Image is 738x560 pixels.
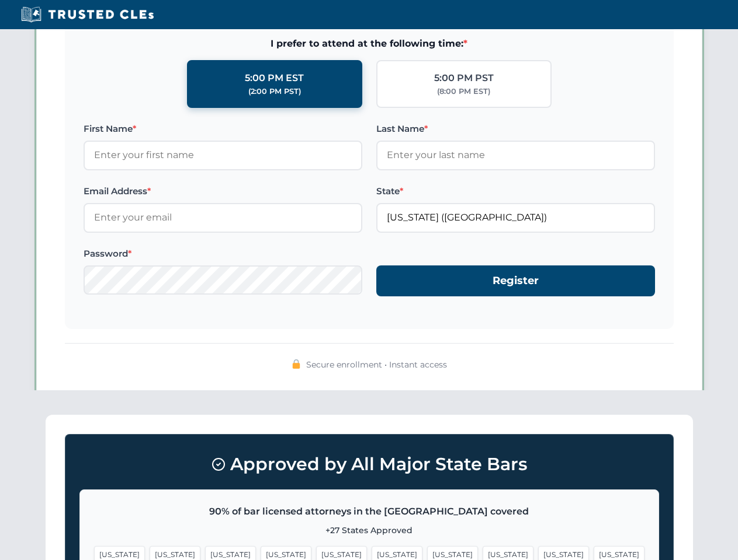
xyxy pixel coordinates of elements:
[79,449,659,480] h3: Approved by All Major State Bars
[18,6,157,23] img: Trusted CLEs
[84,203,362,232] input: Enter your email
[94,524,645,537] p: +27 States Approved
[306,358,447,371] span: Secure enrollment • Instant access
[84,122,362,136] label: First Name
[245,71,304,86] div: 5:00 PM EST
[376,141,655,170] input: Enter your last name
[248,86,301,97] div: (2:00 PM PST)
[84,247,362,261] label: Password
[376,203,655,232] input: Florida (FL)
[376,184,655,198] label: State
[292,359,301,369] img: 🔒
[376,122,655,136] label: Last Name
[84,141,362,170] input: Enter your first name
[94,504,645,519] p: 90% of bar licensed attorneys in the [GEOGRAPHIC_DATA] covered
[437,86,490,97] div: (8:00 PM EST)
[84,36,655,51] span: I prefer to attend at the following time:
[376,265,655,296] button: Register
[434,71,494,86] div: 5:00 PM PST
[84,184,362,198] label: Email Address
